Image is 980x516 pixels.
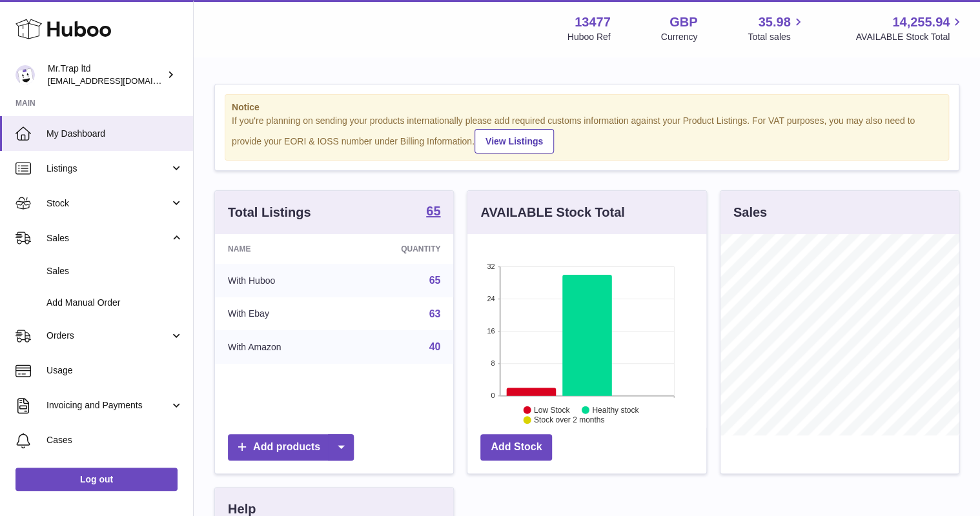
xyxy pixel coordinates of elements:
[232,115,942,154] div: If you're planning on sending your products internationally please add required customs informati...
[46,364,183,377] span: Usage
[429,275,441,286] a: 65
[475,129,554,154] a: View Listings
[758,14,790,31] span: 35.98
[487,327,495,335] text: 16
[46,163,170,175] span: Listings
[567,31,611,43] div: Huboo Ref
[15,468,178,491] a: Log out
[487,295,495,303] text: 24
[46,399,170,412] span: Invoicing and Payments
[733,204,767,221] h3: Sales
[48,75,190,86] span: [EMAIL_ADDRESS][DOMAIN_NAME]
[429,341,441,352] a: 40
[46,330,170,342] span: Orders
[748,14,805,43] a: 35.98 Total sales
[892,14,950,31] span: 14,255.94
[480,204,624,221] h3: AVAILABLE Stock Total
[534,405,570,414] text: Low Stock
[228,434,354,461] a: Add products
[215,264,345,297] td: With Huboo
[748,31,805,43] span: Total sales
[491,392,495,399] text: 0
[228,204,311,221] h3: Total Listings
[15,65,35,84] img: office@grabacz.eu
[46,297,183,309] span: Add Manual Order
[575,14,611,31] strong: 13477
[661,31,698,43] div: Currency
[480,434,552,461] a: Add Stock
[669,14,697,31] strong: GBP
[215,297,345,331] td: With Ebay
[429,308,441,319] a: 63
[426,204,440,217] strong: 65
[426,204,440,220] a: 65
[592,405,639,414] text: Healthy stock
[46,197,170,210] span: Stock
[215,330,345,364] td: With Amazon
[215,234,345,264] th: Name
[534,415,604,424] text: Stock over 2 months
[491,359,495,367] text: 8
[46,434,183,446] span: Cases
[487,263,495,270] text: 32
[855,31,965,43] span: AVAILABLE Stock Total
[48,63,164,87] div: Mr.Trap ltd
[232,101,942,114] strong: Notice
[345,234,453,264] th: Quantity
[46,128,183,140] span: My Dashboard
[46,232,170,244] span: Sales
[855,14,965,43] a: 14,255.94 AVAILABLE Stock Total
[46,265,183,277] span: Sales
